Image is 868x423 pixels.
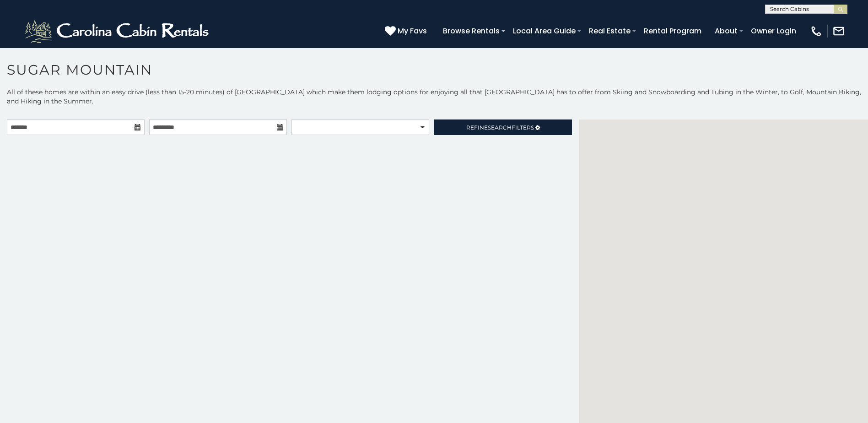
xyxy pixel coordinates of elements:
[398,25,427,37] span: My Favs
[746,23,801,39] a: Owner Login
[488,124,512,131] span: Search
[434,119,571,135] a: RefineSearchFilters
[584,23,635,39] a: Real Estate
[466,124,534,131] span: Refine Filters
[438,23,504,39] a: Browse Rentals
[23,17,213,45] img: White-1-2.png
[710,23,742,39] a: About
[385,25,429,37] a: My Favs
[639,23,706,39] a: Rental Program
[508,23,580,39] a: Local Area Guide
[810,25,823,38] img: phone-regular-white.png
[832,25,845,38] img: mail-regular-white.png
